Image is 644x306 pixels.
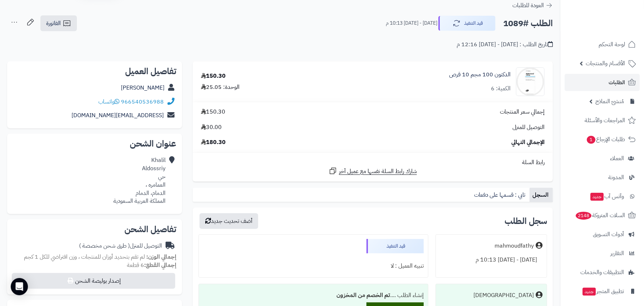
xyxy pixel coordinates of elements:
span: الإجمالي النهائي [511,138,545,147]
a: التطبيقات والخدمات [565,264,640,281]
div: الكمية: 6 [491,85,511,93]
div: قيد التنفيذ [367,239,424,253]
a: المدونة [565,169,640,186]
span: الفاتورة [46,19,61,28]
a: السلات المتروكة2148 [565,207,640,224]
button: أضف تحديث جديد [200,213,258,229]
a: الطلبات [565,74,640,91]
span: طلبات الإرجاع [586,134,625,144]
a: لوحة التحكم [565,36,640,53]
a: أدوات التسويق [565,226,640,243]
div: mahmoudfathy [495,242,534,250]
a: تابي : قسمها على دفعات [471,188,530,202]
a: العملاء [565,150,640,167]
span: العملاء [610,153,624,163]
small: [DATE] - [DATE] 10:13 م [386,20,437,27]
span: جديد [590,193,604,201]
a: السجل [530,188,553,202]
span: 1 [587,136,595,144]
div: Khalil Aldossriy حي العمامره ، الدمام، الدمام المملكة العربية السعودية [113,156,166,205]
span: شارك رابط السلة نفسها مع عميل آخر [339,167,417,176]
a: [PERSON_NAME] [121,83,164,92]
div: تنبيه العميل : لا [203,259,424,273]
div: تاريخ الطلب : [DATE] - [DATE] 12:16 م [457,40,553,49]
span: 30.00 [201,123,222,132]
span: وآتس آب [590,191,624,201]
div: التوصيل للمنزل [79,242,162,250]
div: الوحدة: 25.05 [201,83,240,91]
a: العودة للطلبات [512,1,553,10]
span: 150.30 [201,108,225,116]
a: الدكتون 100 مجم 10 قرص [449,71,511,79]
div: [DEMOGRAPHIC_DATA] [473,291,534,300]
img: logo-2.png [595,19,637,34]
a: التقارير [565,245,640,262]
h2: تفاصيل العميل [13,67,176,76]
div: [DATE] - [DATE] 10:13 م [440,253,542,267]
strong: إجمالي الوزن: [146,253,176,261]
span: تطبيق المتجر [582,286,624,296]
span: ( طرق شحن مخصصة ) [79,242,130,250]
span: أدوات التسويق [593,229,624,239]
strong: إجمالي القطع: [144,261,176,269]
span: لم تقم بتحديد أوزان للمنتجات ، وزن افتراضي للكل 1 كجم [24,253,145,261]
div: رابط السلة [196,158,550,167]
div: إنشاء الطلب .... [203,288,424,302]
span: جديد [582,288,596,296]
span: لوحة التحكم [599,39,625,49]
h2: عنوان الشحن [13,139,176,148]
span: الطلبات [609,77,625,87]
a: واتساب [98,97,119,106]
span: التطبيقات والخدمات [580,267,624,277]
button: إصدار بوليصة الشحن [12,273,175,289]
span: الأقسام والمنتجات [586,58,625,68]
span: السلات المتروكة [575,210,625,220]
h2: تفاصيل الشحن [13,225,176,234]
small: 6 قطعة [127,261,176,269]
span: 180.30 [201,138,226,147]
span: المراجعات والأسئلة [585,115,625,125]
h3: سجل الطلب [505,217,547,225]
span: مُنشئ النماذج [595,96,624,106]
a: المراجعات والأسئلة [565,112,640,129]
button: قيد التنفيذ [438,16,496,31]
a: الفاتورة [40,15,77,31]
div: Open Intercom Messenger [11,278,28,295]
a: تطبيق المتجرجديد [565,283,640,300]
div: 150.30 [201,72,226,80]
a: 966540536988 [121,97,164,106]
span: التقارير [610,248,624,258]
span: التوصيل للمنزل [512,123,545,132]
a: شارك رابط السلة نفسها مع عميل آخر [329,167,417,176]
a: طلبات الإرجاع1 [565,131,640,148]
span: المدونة [608,172,624,182]
a: وآتس آبجديد [565,188,640,205]
span: العودة للطلبات [512,1,544,10]
b: تم الخصم من المخزون [336,291,390,300]
span: إجمالي سعر المنتجات [500,108,545,116]
img: 53074ad9b340fdafa7afa10ed94583bc4809-90x90.jpg [516,67,544,96]
span: 2148 [576,212,591,220]
h2: الطلب #1089 [503,16,553,31]
a: [EMAIL_ADDRESS][DOMAIN_NAME] [72,111,164,120]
